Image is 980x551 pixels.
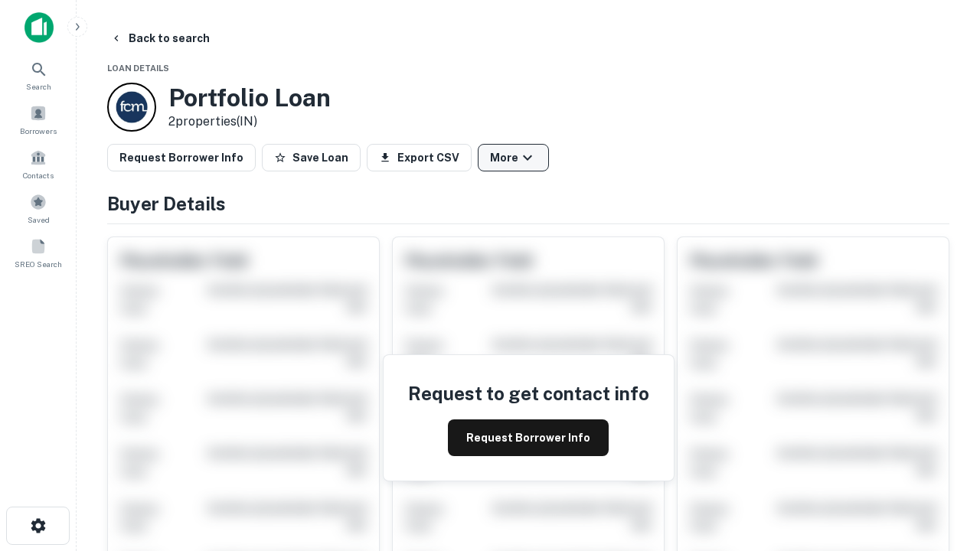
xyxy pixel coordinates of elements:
[28,214,50,226] span: Saved
[408,380,649,407] h4: Request to get contact info
[478,144,549,171] button: More
[24,12,54,43] img: capitalize-icon.png
[15,258,62,270] span: SREO Search
[5,232,72,273] a: SREO Search
[168,83,331,112] h3: Portfolio Loan
[23,169,54,181] span: Contacts
[26,80,51,93] span: Search
[168,112,331,131] p: 2 properties (IN)
[107,64,169,73] span: Loan Details
[107,144,256,171] button: Request Borrower Info
[448,419,609,456] button: Request Borrower Info
[104,24,216,52] button: Back to search
[107,190,949,217] h4: Buyer Details
[903,380,980,453] iframe: Chat Widget
[20,125,57,137] span: Borrowers
[367,144,472,171] button: Export CSV
[5,143,72,184] a: Contacts
[5,187,72,229] a: Saved
[5,54,72,96] a: Search
[5,99,72,140] a: Borrowers
[262,144,361,171] button: Save Loan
